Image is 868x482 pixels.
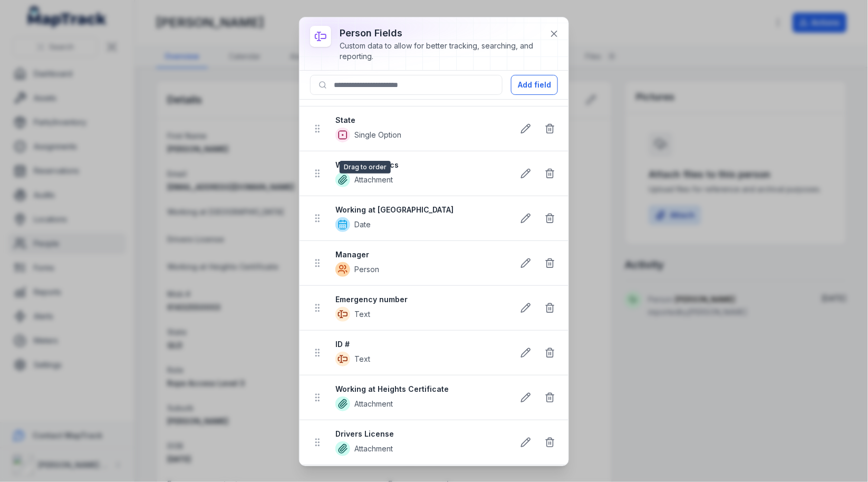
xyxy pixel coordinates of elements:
strong: Drivers License [335,429,505,439]
span: Single Option [354,130,401,140]
strong: State [335,115,505,126]
strong: Manager [335,249,505,260]
span: Drag to order [340,161,391,173]
strong: ID # [335,339,505,350]
strong: Working at [GEOGRAPHIC_DATA] [335,205,505,215]
span: Person [354,264,379,275]
span: Date [354,219,371,230]
span: Text [354,309,370,320]
span: Attachment [354,175,393,185]
button: Add field [511,75,558,95]
strong: Emergency number [335,294,505,305]
h3: person fields [340,26,541,41]
strong: Working at Heights Certificate [335,384,505,394]
span: Text [354,354,370,364]
div: Custom data to allow for better tracking, searching, and reporting. [340,41,541,62]
strong: White Card Docs [335,160,505,170]
span: Attachment [354,444,393,454]
span: Attachment [354,399,393,409]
